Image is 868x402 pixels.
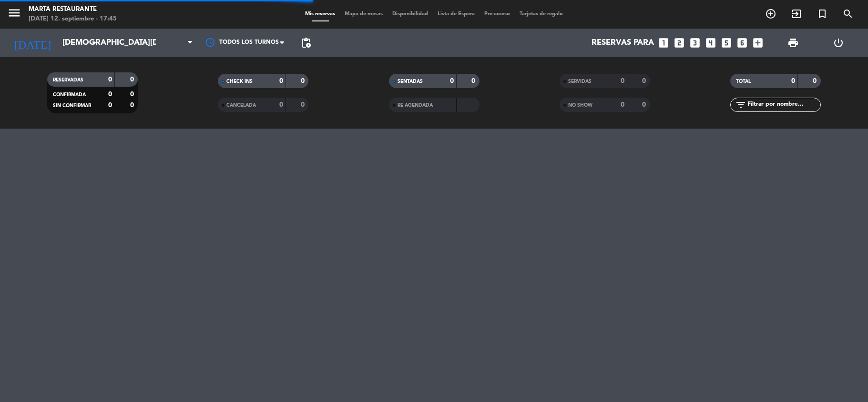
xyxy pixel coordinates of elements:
[226,103,256,108] span: CANCELADA
[817,8,828,20] i: turned_in_not
[301,78,306,84] strong: 0
[813,78,818,84] strong: 0
[673,37,685,49] i: looks_two
[515,11,568,17] span: Tarjetas de regalo
[833,37,844,49] i: power_settings_new
[657,37,670,49] i: looks_one
[29,5,117,14] div: Marta Restaurante
[791,78,795,84] strong: 0
[471,78,477,84] strong: 0
[108,91,112,98] strong: 0
[642,101,648,108] strong: 0
[765,8,776,20] i: add_circle_outline
[736,37,748,49] i: looks_6
[621,78,624,84] strong: 0
[480,11,515,17] span: Pre-acceso
[568,79,592,84] span: SERVIDAS
[746,100,820,110] input: Filtrar por nombre...
[130,76,136,83] strong: 0
[592,39,654,48] span: Reservas para
[226,79,253,84] span: CHECK INS
[301,101,306,108] strong: 0
[450,78,454,84] strong: 0
[752,37,764,49] i: add_box
[279,101,283,108] strong: 0
[621,101,624,108] strong: 0
[433,11,480,17] span: Lista de Espera
[53,92,86,97] span: CONFIRMADA
[130,91,136,98] strong: 0
[53,78,83,82] span: RESERVADAS
[736,79,751,84] span: TOTAL
[300,37,312,49] span: pending_actions
[689,37,701,49] i: looks_3
[108,102,112,109] strong: 0
[340,11,388,17] span: Mapa de mesas
[53,103,91,108] span: SIN CONFIRMAR
[398,79,423,84] span: SENTADAS
[29,14,117,24] div: [DATE] 12. septiembre - 17:45
[279,78,283,84] strong: 0
[720,37,733,49] i: looks_5
[816,29,861,57] div: LOG OUT
[787,37,799,49] span: print
[7,6,21,23] button: menu
[7,32,58,53] i: [DATE]
[398,103,433,108] span: RE AGENDADA
[842,8,854,20] i: search
[130,102,136,109] strong: 0
[705,37,717,49] i: looks_4
[300,11,340,17] span: Mis reservas
[7,6,21,20] i: menu
[735,99,746,111] i: filter_list
[791,8,802,20] i: exit_to_app
[388,11,433,17] span: Disponibilidad
[568,103,592,108] span: NO SHOW
[642,78,648,84] strong: 0
[89,37,100,49] i: arrow_drop_down
[108,76,112,83] strong: 0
